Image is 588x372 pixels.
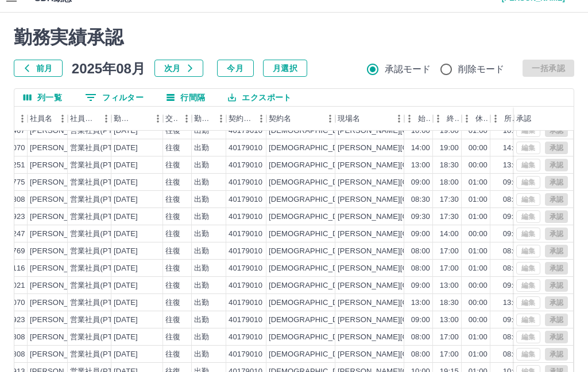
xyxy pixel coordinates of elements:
div: [DATE] [114,246,138,257]
div: 08:00 [411,349,430,360]
div: [PERSON_NAME] [30,263,92,274]
div: 往復 [165,332,180,343]
div: 40179010 [229,229,262,240]
div: 出勤 [194,177,209,188]
div: 09:30 [503,212,522,222]
button: 前月 [14,60,63,77]
div: [PERSON_NAME][GEOGRAPHIC_DATA]自由ヶ丘小学校第2学童保育所 [338,229,582,240]
div: 往復 [165,315,180,326]
div: [PERSON_NAME][GEOGRAPHIC_DATA]自由ヶ丘小学校第2学童保育所 [338,246,582,257]
div: 始業 [418,107,431,131]
div: [DEMOGRAPHIC_DATA]市 [269,280,361,291]
div: 所定開始 [490,107,525,131]
div: 40179010 [229,280,262,291]
div: 営業社員(PT契約) [70,160,130,171]
div: 社員区分 [68,107,111,131]
div: 勤務区分 [194,107,212,131]
div: [DEMOGRAPHIC_DATA]市 [269,126,361,136]
div: [DEMOGRAPHIC_DATA]市 [269,263,361,274]
div: 交通費 [165,107,178,131]
div: 交通費 [163,107,192,131]
div: 営業社員(PT契約) [70,246,130,257]
div: 承認 [514,107,574,131]
div: 勤務日 [111,107,163,131]
div: [PERSON_NAME][GEOGRAPHIC_DATA]自由ヶ丘小学校第2学童保育所 [338,212,582,222]
div: 09:00 [503,315,522,326]
div: 08:00 [503,263,522,274]
div: [DATE] [114,315,138,326]
div: 出勤 [194,297,209,308]
div: [DEMOGRAPHIC_DATA]市 [269,315,361,326]
div: [PERSON_NAME][GEOGRAPHIC_DATA]自由ヶ丘小学校第2学童保育所 [338,177,582,188]
div: 01:00 [469,263,488,274]
div: 所定開始 [504,107,523,131]
div: 08:00 [411,246,430,257]
div: [DEMOGRAPHIC_DATA]市 [269,177,361,188]
div: 13:00 [440,315,459,326]
div: 00:00 [469,160,488,171]
div: 出勤 [194,280,209,291]
div: 契約コード [229,107,253,131]
div: 17:30 [440,212,459,222]
div: 18:30 [440,297,459,308]
div: 休憩 [475,107,488,131]
div: 営業社員(PT契約) [70,280,130,291]
div: 営業社員(PT契約) [70,143,130,154]
div: 社員名 [28,107,68,131]
div: 00:00 [469,315,488,326]
span: 承認モード [385,62,431,76]
div: [PERSON_NAME] [30,160,92,171]
h2: 勤務実績承認 [14,26,574,48]
div: 出勤 [194,246,209,257]
div: 営業社員(PT契約) [70,315,130,326]
div: 14:00 [503,143,522,154]
div: 17:00 [440,332,459,343]
div: 09:00 [503,229,522,240]
div: [DATE] [114,126,138,136]
div: [PERSON_NAME] [30,194,92,205]
div: [PERSON_NAME][GEOGRAPHIC_DATA]自由ヶ丘小学校第2学童保育所 [338,160,582,171]
div: 休憩 [462,107,490,131]
div: 営業社員(PT契約) [70,263,130,274]
button: メニュー [322,110,339,127]
div: 40179010 [229,126,262,136]
div: [PERSON_NAME] [30,246,92,257]
div: [PERSON_NAME][GEOGRAPHIC_DATA]自由ヶ丘小学校第2学童保育所 [338,143,582,154]
div: 13:00 [503,160,522,171]
div: 往復 [165,212,180,222]
div: [DATE] [114,177,138,188]
div: 出勤 [194,126,209,136]
div: [PERSON_NAME] [30,315,92,326]
div: [PERSON_NAME] [30,126,92,136]
div: [DEMOGRAPHIC_DATA]市 [269,143,361,154]
div: [DEMOGRAPHIC_DATA]市 [269,160,361,171]
div: 40179010 [229,160,262,171]
div: 09:00 [411,315,430,326]
div: 勤務日 [114,107,133,131]
div: 09:00 [411,229,430,240]
div: [DATE] [114,229,138,240]
div: 08:00 [503,332,522,343]
div: 始業 [404,107,433,131]
button: 月選択 [263,60,307,77]
div: [DATE] [114,332,138,343]
div: 現場名 [338,107,360,131]
div: 17:00 [440,263,459,274]
div: 終業 [447,107,459,131]
div: [DEMOGRAPHIC_DATA]市 [269,349,361,360]
div: 01:00 [469,126,488,136]
div: 01:00 [469,194,488,205]
div: 00:00 [469,229,488,240]
div: 営業社員(PT契約) [70,126,130,136]
div: [DATE] [114,263,138,274]
div: [PERSON_NAME][GEOGRAPHIC_DATA]自由ヶ丘小学校第2学童保育所 [338,280,582,291]
div: 40179010 [229,212,262,222]
div: 40179010 [229,177,262,188]
div: [PERSON_NAME] [30,332,92,343]
button: メニュー [212,110,230,127]
div: 08:30 [411,194,430,205]
button: 列選択 [14,89,71,106]
div: 13:00 [411,297,430,308]
button: メニュー [149,110,167,127]
div: 営業社員(PT契約) [70,349,130,360]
